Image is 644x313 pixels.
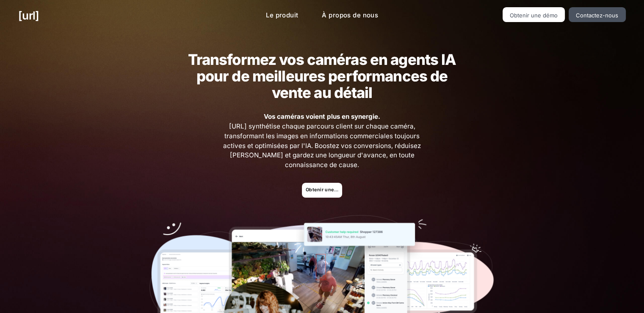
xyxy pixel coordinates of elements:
font: Obtenir une démo [510,12,558,19]
font: [URL] synthétise chaque parcours client sur chaque caméra, transformant les images en information... [223,122,421,169]
a: Contactez-nous [569,7,626,22]
a: [URL] [18,7,39,24]
a: Obtenir une démo [503,7,565,22]
font: Contactez-nous [576,12,618,19]
font: Transformez vos caméras en agents IA pour de meilleures performances de vente au détail [188,50,456,101]
font: Obtenir une démo [306,187,349,193]
a: Le produit [259,7,305,24]
font: Vos caméras voient plus en synergie. [264,112,380,120]
a: Obtenir une démo [302,183,342,198]
font: À propos de nous [322,11,378,19]
font: [URL] [18,9,39,22]
font: Le produit [266,11,298,19]
a: À propos de nous [315,7,385,24]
